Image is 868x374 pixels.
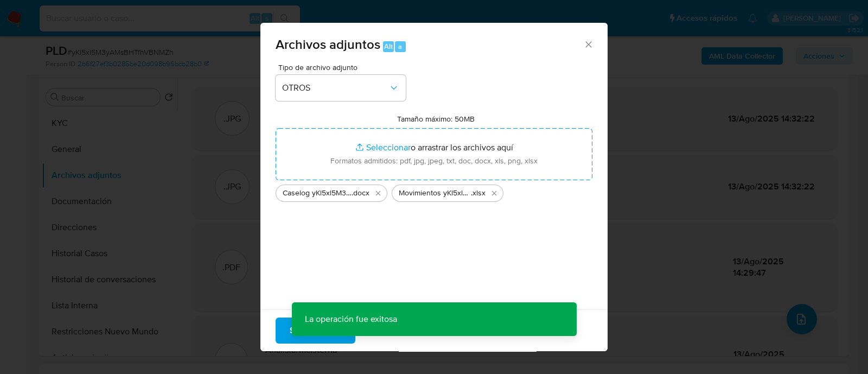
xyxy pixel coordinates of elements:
p: La operación fue exitosa [292,302,410,336]
span: Archivos adjuntos [276,35,380,54]
span: OTROS [282,83,388,93]
span: Movimientos yKl5xl5M3yAMsBHTfhVBNMZh_2025_07_17_20_46_20 [399,188,471,199]
span: Alt [384,41,393,52]
button: OTROS [276,75,406,101]
span: .docx [352,188,369,199]
span: Tipo de archivo adjunto [278,64,409,71]
button: Cerrar [583,39,593,49]
span: .xlsx [471,188,486,199]
span: Subir archivo [290,319,341,343]
span: Cancelar [374,319,409,343]
span: Caselog yKl5xl5M3yAMsBHTfhVBNMZh_2025_07_17_20_46_20 [283,188,352,199]
button: Subir archivo [276,318,355,344]
label: Tamaño máximo: 50MB [397,114,475,124]
ul: Archivos seleccionados [276,180,592,202]
span: a [398,41,402,52]
button: Eliminar Movimientos yKl5xl5M3yAMsBHTfhVBNMZh_2025_07_17_20_46_20.xlsx [488,187,501,200]
button: Eliminar Caselog yKl5xl5M3yAMsBHTfhVBNMZh_2025_07_17_20_46_20.docx [372,187,385,200]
